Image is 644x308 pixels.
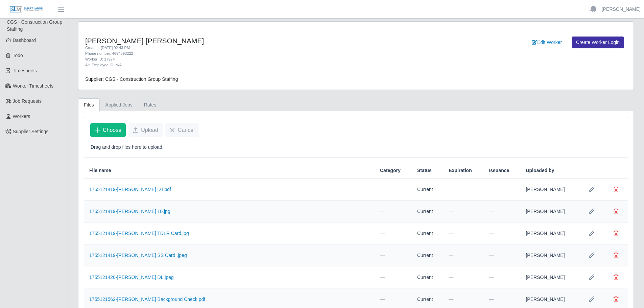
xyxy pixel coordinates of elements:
[85,76,178,82] span: Supplier: CGS - Construction Group Staffing
[89,187,171,192] a: 1755121419-[PERSON_NAME] DT.pdf
[483,244,520,266] td: —
[85,62,397,68] div: Alt. Employee ID: N/A
[483,266,520,288] td: —
[602,6,641,13] a: [PERSON_NAME]
[141,126,158,134] span: Upload
[13,98,42,104] span: Job Requests
[609,205,623,218] button: Delete file
[572,37,624,48] a: Create Worker Login
[443,200,483,222] td: —
[412,244,443,266] td: Current
[13,83,53,89] span: Worker Timesheets
[585,292,598,306] button: Row Edit
[375,222,412,244] td: —
[585,205,598,218] button: Row Edit
[520,266,579,288] td: [PERSON_NAME]
[375,200,412,222] td: —
[609,227,623,240] button: Delete file
[412,200,443,222] td: Current
[443,179,483,200] td: —
[89,253,187,258] a: 1755121419-[PERSON_NAME] SS Card .jpeg
[585,248,598,262] button: Row Edit
[9,6,43,13] img: SLM Logo
[443,222,483,244] td: —
[7,19,62,32] span: CGS - Construction Group Staffing
[91,144,621,151] p: Drag and drop files here to upload.
[526,167,554,174] span: Uploaded by
[100,98,138,112] a: Applied Jobs
[13,129,49,134] span: Supplier Settings
[13,53,23,58] span: Todo
[412,266,443,288] td: Current
[78,98,100,112] a: Files
[609,183,623,196] button: Delete file
[85,51,397,56] div: Phone number: 4694393222
[449,167,472,174] span: Expiration
[380,167,401,174] span: Category
[483,200,520,222] td: —
[128,123,163,137] button: Upload
[178,126,195,134] span: Cancel
[527,37,566,48] a: Edit Worker
[483,179,520,200] td: —
[85,45,397,51] div: Created: [DATE] 02:43 PM
[443,266,483,288] td: —
[520,179,579,200] td: [PERSON_NAME]
[520,200,579,222] td: [PERSON_NAME]
[412,222,443,244] td: Current
[138,98,162,112] a: Rates
[13,68,37,73] span: Timesheets
[89,209,170,214] a: 1755121419-[PERSON_NAME] 10.jpg
[13,114,30,119] span: Workers
[85,37,397,45] h4: [PERSON_NAME] [PERSON_NAME]
[85,56,397,62] div: Worker ID: 17974
[165,123,199,137] button: Cancel
[13,38,36,43] span: Dashboard
[585,270,598,284] button: Row Edit
[489,167,509,174] span: Issuance
[520,222,579,244] td: [PERSON_NAME]
[520,244,579,266] td: [PERSON_NAME]
[585,227,598,240] button: Row Edit
[417,167,432,174] span: Status
[375,179,412,200] td: —
[89,275,174,280] a: 1755121420-[PERSON_NAME] DL.jpeg
[443,244,483,266] td: —
[609,248,623,262] button: Delete file
[412,179,443,200] td: Current
[89,297,205,302] a: 1755121562-[PERSON_NAME] Background Check.pdf
[89,231,189,236] a: 1755121419-[PERSON_NAME] TDLR Card.jpg
[375,266,412,288] td: —
[375,244,412,266] td: —
[90,123,126,137] button: Choose
[609,292,623,306] button: Delete file
[585,183,598,196] button: Row Edit
[89,167,111,174] span: File name
[609,270,623,284] button: Delete file
[483,222,520,244] td: —
[103,126,121,134] span: Choose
